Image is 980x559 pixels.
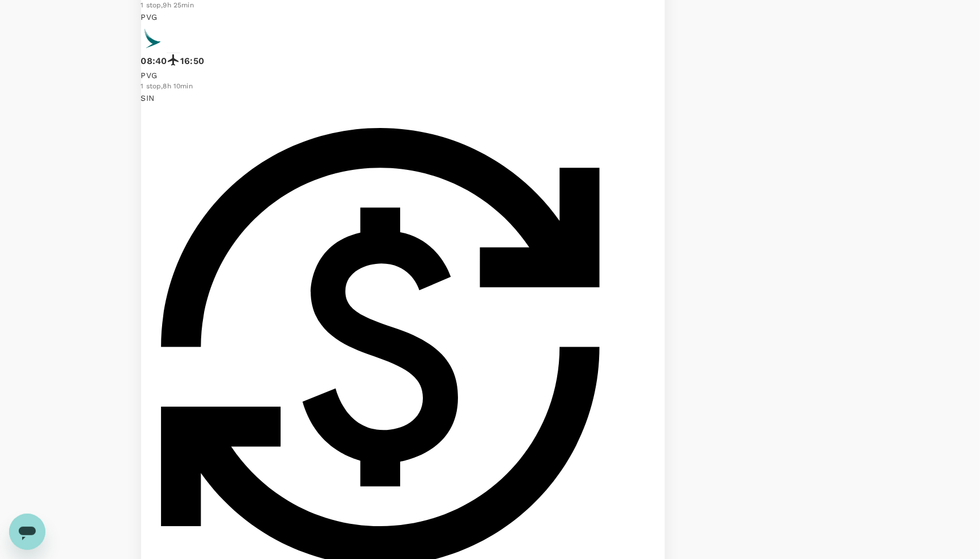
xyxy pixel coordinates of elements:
[141,54,167,68] p: 08:40
[141,27,164,50] img: CX
[141,11,620,23] p: PVG
[141,92,620,104] p: SIN
[141,70,620,81] p: PVG
[141,81,620,92] div: 1 stop , 8h 10min
[9,514,45,550] iframe: Button to launch messaging window
[180,54,204,68] p: 16:50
